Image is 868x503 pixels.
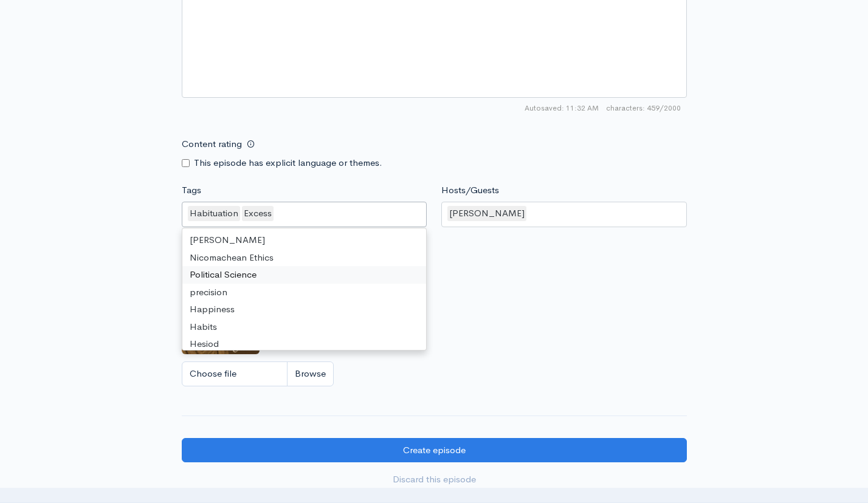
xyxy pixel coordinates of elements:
div: Nicomachean Ethics [182,249,427,267]
div: Hesiod [182,335,427,353]
div: Happiness [182,301,427,318]
div: Habituation [188,206,240,221]
input: Create episode [182,438,687,463]
label: Hosts/Guests [441,183,499,197]
div: [PERSON_NAME] [447,206,526,221]
label: Content rating [182,132,242,157]
div: Political Science [182,266,427,284]
small: If no artwork is selected your default podcast artwork will be used [182,260,687,272]
div: precision [182,284,427,301]
span: Autosaved: 11:32 AM [525,103,599,114]
label: This episode has explicit language or themes. [194,156,382,170]
span: 459/2000 [606,103,681,114]
a: Discard this episode [182,467,687,492]
div: Excess [242,206,274,221]
div: Habits [182,318,427,336]
div: [PERSON_NAME] [182,231,427,249]
label: Tags [182,183,201,197]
